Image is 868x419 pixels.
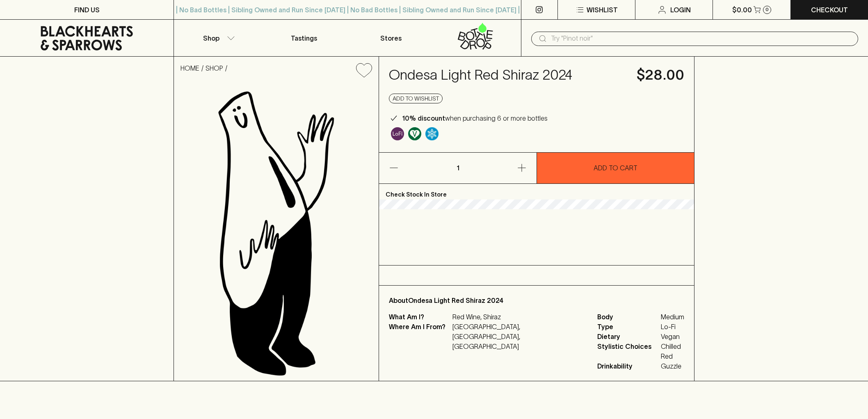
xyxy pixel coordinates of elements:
span: Guzzle [661,361,684,371]
span: Dietary [597,332,659,341]
span: Body [597,312,659,322]
a: HOME [180,64,199,72]
p: Tastings [291,33,317,43]
p: when purchasing 6 or more bottles [402,113,548,123]
b: 10% discount [402,114,445,122]
p: FIND US [74,5,100,15]
p: Red Wine, Shiraz [452,312,587,322]
p: Checkout [811,5,848,15]
span: Drinkability [597,361,659,371]
a: Made without the use of any animal products. [406,125,423,142]
p: Where Am I From? [389,322,450,351]
p: $0.00 [732,5,752,15]
img: Chilled Red [425,127,439,140]
p: Stores [380,33,402,43]
button: Add to wishlist [389,94,443,103]
img: Ondesa Light Red Shiraz 2024 [174,84,379,381]
button: Shop [174,20,260,56]
a: Tastings [261,20,347,56]
a: Wonderful as is, but a slight chill will enhance the aromatics and give it a beautiful crunch. [423,125,441,142]
span: Medium [661,312,684,322]
span: Stylistic Choices [597,341,659,361]
p: 0 [765,7,769,12]
a: Some may call it natural, others minimum intervention, either way, it’s hands off & maybe even a ... [389,125,406,142]
img: Vegan [408,127,421,140]
input: Try "Pinot noir" [551,32,852,45]
button: ADD TO CART [537,153,694,183]
span: Vegan [661,332,684,341]
p: Wishlist [587,5,618,15]
h4: $28.00 [637,66,684,84]
p: ADD TO CART [594,163,637,173]
img: Lo-Fi [391,127,404,140]
span: Lo-Fi [661,322,684,332]
p: Check Stock In Store [379,184,694,199]
p: What Am I? [389,312,450,322]
a: SHOP [206,64,223,72]
span: Type [597,322,659,332]
p: Shop [203,33,219,43]
p: Login [670,5,691,15]
span: Chilled Red [661,341,684,361]
a: Stores [347,20,434,56]
p: About Ondesa Light Red Shiraz 2024 [389,295,684,305]
p: 1 [448,153,468,183]
button: Add to wishlist [353,60,375,81]
h4: Ondesa Light Red Shiraz 2024 [389,66,627,84]
p: [GEOGRAPHIC_DATA], [GEOGRAPHIC_DATA], [GEOGRAPHIC_DATA] [452,322,587,351]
